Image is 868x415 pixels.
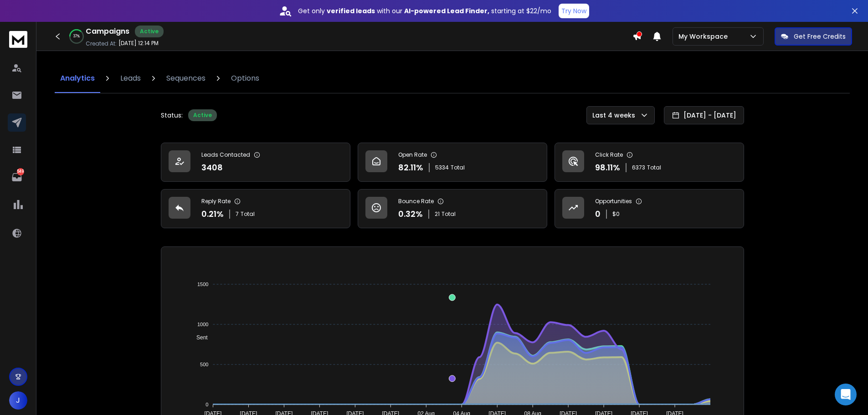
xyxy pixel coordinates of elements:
[9,31,27,48] img: logo
[404,6,489,15] strong: AI-powered Lead Finder,
[451,164,465,171] span: Total
[8,168,26,186] a: 549
[398,161,423,174] p: 82.11 %
[632,164,645,171] span: 6373
[327,6,375,15] strong: verified leads
[398,151,427,159] p: Open Rate
[197,322,208,327] tspan: 1000
[161,64,211,93] a: Sequences
[161,143,350,182] a: Leads Contacted3408
[188,109,217,121] div: Active
[442,210,456,218] span: Total
[190,334,208,341] span: Sent
[241,210,255,218] span: Total
[647,164,661,171] span: Total
[86,40,117,47] p: Created At:
[17,168,24,175] p: 549
[612,210,620,218] p: $ 0
[205,402,208,407] tspan: 0
[118,40,159,47] p: [DATE] 12:14 PM
[60,73,95,84] p: Analytics
[435,164,449,171] span: 5334
[358,143,547,182] a: Open Rate82.11%5334Total
[358,189,547,228] a: Bounce Rate0.32%21Total
[9,391,27,410] button: J
[595,198,632,205] p: Opportunities
[559,4,589,18] button: Try Now
[398,208,423,220] p: 0.32 %
[73,34,80,39] p: 37 %
[835,384,857,405] div: Open Intercom Messenger
[561,6,586,15] p: Try Now
[201,161,223,174] p: 3408
[231,73,259,84] p: Options
[115,64,146,93] a: Leads
[775,27,852,46] button: Get Free Credits
[236,210,239,218] span: 7
[55,64,100,93] a: Analytics
[398,198,434,205] p: Bounce Rate
[201,208,224,220] p: 0.21 %
[197,282,208,287] tspan: 1500
[595,151,623,159] p: Click Rate
[200,362,208,367] tspan: 500
[555,143,744,182] a: Click Rate98.11%6373Total
[595,161,620,174] p: 98.11 %
[120,73,141,84] p: Leads
[201,198,231,205] p: Reply Rate
[161,111,183,120] p: Status:
[226,64,265,93] a: Options
[435,210,440,218] span: 21
[592,111,639,120] p: Last 4 weeks
[595,208,601,220] p: 0
[664,106,744,124] button: [DATE] - [DATE]
[555,189,744,228] a: Opportunities0$0
[298,6,551,15] p: Get only with our starting at $22/mo
[201,151,250,159] p: Leads Contacted
[166,73,205,84] p: Sequences
[678,32,731,41] p: My Workspace
[794,32,846,41] p: Get Free Credits
[86,26,129,37] h1: Campaigns
[161,189,350,228] a: Reply Rate0.21%7Total
[135,26,164,37] div: Active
